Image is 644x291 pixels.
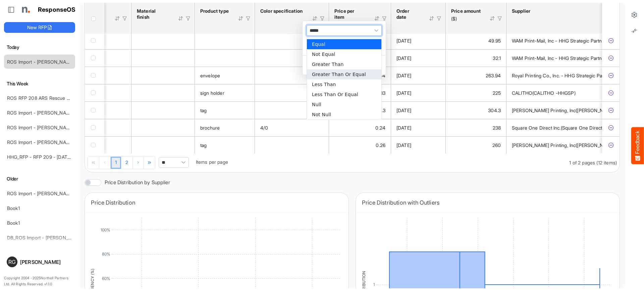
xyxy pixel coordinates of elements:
[396,90,411,96] span: [DATE]
[7,110,94,116] a: ROS Import - [PERSON_NAME] - ROS 11
[391,101,446,119] td: 17/05/2024 is template cell Column Header httpsnorthellcomontologiesmapping-rulesorderhasorderdate
[7,125,94,130] a: ROS Import - [PERSON_NAME] - ROS 11
[381,15,387,21] div: Filter Icon
[379,107,385,113] span: 0.3
[602,136,621,154] td: 3481f17f-3634-4d56-91ee-d5e086bf2371 is template cell Column Header
[602,32,621,49] td: 84977875-4286-4a3a-8334-7c9adf6f936c is template cell Column Header
[245,15,251,21] div: Filter Icon
[85,84,104,101] td: checkbox
[376,142,385,148] span: 0.26
[446,32,506,49] td: 49.95 is template cell Column Header httpsnorthellcomontologiesmapping-rulesorderhasprice
[7,154,117,160] a: HHG_RFP - RFP 209 - [DATE] - ROS TEST 3 (LITE)
[159,157,189,168] span: Pagerdropdown
[195,67,255,84] td: envelope is template cell Column Header httpsnorthellcomontologiesmapping-rulesproducthasproducttype
[195,49,255,67] td: is template cell Column Header httpsnorthellcomontologiesmapping-rulesproducthasproducttype
[486,73,501,78] span: 263.94
[607,142,614,149] button: Exclude
[144,156,155,168] div: Go to last page
[512,90,576,96] span: CALITHO(CALITHO -HHGSP)
[255,119,329,136] td: 4/0 is template cell Column Header httpsnorthellcomontologiesmapping-rulesfeaturehascolourspecifi...
[493,90,501,96] span: 225
[255,67,329,84] td: is template cell Column Header httpsnorthellcomontologiesmapping-rulesfeaturehascolourspecification
[7,205,20,211] a: Book1
[7,220,20,226] a: Book1
[7,139,94,145] a: ROS Import - [PERSON_NAME] - ROS 11
[307,39,382,120] div: dropdownlist
[329,136,391,154] td: 0.26 is template cell Column Header price-per-item
[488,107,501,113] span: 304.3
[255,49,329,67] td: is template cell Column Header httpsnorthellcomontologiesmapping-rulesfeaturehascolourspecification
[255,32,329,49] td: is template cell Column Header httpsnorthellcomontologiesmapping-rulesfeaturehascolourspecification
[85,3,104,34] th: Header checkbox
[334,8,365,20] div: Price per item
[436,15,442,21] div: Filter Icon
[85,49,104,67] td: checkbox
[307,79,381,89] li: Less Than
[602,119,621,136] td: 97032083-5180-4fa8-8eb6-e4f4bb34e385 is template cell Column Header
[451,16,481,22] div: ($)
[195,84,255,101] td: sign holder is template cell Column Header httpsnorthellcomontologiesmapping-rulesproducthasprodu...
[105,180,170,185] label: Price Distribution by Supplier
[88,156,99,168] div: Go to first page
[255,136,329,154] td: is template cell Column Header httpsnorthellcomontologiesmapping-rulesfeaturehascolourspecification
[85,67,104,84] td: checkbox
[4,80,75,87] h6: This Week
[137,8,169,20] div: Material finish
[396,125,411,131] span: [DATE]
[319,15,325,21] div: Filter Icon
[497,15,503,21] div: Filter Icon
[607,90,614,96] button: Exclude
[391,67,446,84] td: 22/05/2024 is template cell Column Header httpsnorthellcomontologiesmapping-rulesorderhasorderdate
[446,49,506,67] td: 32.1 is template cell Column Header httpsnorthellcomontologiesmapping-rulesorderhasprice
[260,125,268,131] span: 4/0
[185,15,191,21] div: Filter Icon
[131,32,195,49] td: is template cell Column Header httpsnorthellcomontologiesmapping-rulesmanufacturinghassubstratefi...
[255,84,329,101] td: is template cell Column Header httpsnorthellcomontologiesmapping-rulesfeaturehascolourspecification
[131,84,195,101] td: is template cell Column Header httpsnorthellcomontologiesmapping-rulesmanufacturinghassubstratefi...
[492,142,501,148] span: 260
[195,32,255,49] td: is template cell Column Header httpsnorthellcomontologiesmapping-rulesproducthasproducttype
[396,142,411,148] span: [DATE]
[195,119,255,136] td: brochure is template cell Column Header httpsnorthellcomontologiesmapping-rulesproducthasproducttype
[8,259,16,265] span: RG
[200,107,207,113] span: tag
[85,119,104,136] td: checkbox
[121,157,132,169] a: Page 2 of 2 Pages
[396,55,411,61] span: [DATE]
[391,84,446,101] td: 06/02/2024 is template cell Column Header httpsnorthellcomontologiesmapping-rulesorderhasorderdate
[307,39,381,49] li: Equal
[200,73,220,78] span: envelope
[307,99,381,110] li: Null
[131,101,195,119] td: is template cell Column Header httpsnorthellcomontologiesmapping-rulesmanufacturinghassubstratefi...
[602,101,621,119] td: 900f6cf5-fb05-431c-be1d-f9f4562481d8 is template cell Column Header
[195,136,255,154] td: tag is template cell Column Header httpsnorthellcomontologiesmapping-rulesproducthasproducttype
[4,22,75,33] button: New RFP
[4,175,75,183] h6: Older
[596,160,617,165] span: (12 items)
[85,101,104,119] td: checkbox
[99,156,111,168] div: Go to previous page
[307,39,381,120] ul: popup
[391,136,446,154] td: 25/04/2024 is template cell Column Header httpsnorthellcomontologiesmapping-rulesorderhasorderdate
[131,136,195,154] td: is template cell Column Header httpsnorthellcomontologiesmapping-rulesmanufacturinghassubstratefi...
[396,38,411,44] span: [DATE]
[7,191,104,196] a: ROS Import - [PERSON_NAME] - Final (short)
[7,59,94,65] a: ROS Import - [PERSON_NAME] - ROS 11
[111,157,121,169] a: Page 1 of 2 Pages
[131,49,195,67] td: is template cell Column Header httpsnorthellcomontologiesmapping-rulesmanufacturinghassubstratefi...
[396,8,420,20] div: Order date
[391,32,446,49] td: 12/02/2024 is template cell Column Header httpsnorthellcomontologiesmapping-rulesorderhasorderdate
[260,8,303,14] div: Color specification
[607,125,614,131] button: Exclude
[4,275,75,287] p: Copyright 2004 - 2025 Northell Partners Ltd. All Rights Reserved. v 1.1.0
[133,156,144,168] div: Go to next page
[20,260,72,265] div: [PERSON_NAME]
[602,84,621,101] td: 47658446-e67a-40ed-ac25-9cad0f37914a is template cell Column Header
[200,8,229,14] div: Product type
[493,125,501,131] span: 238
[307,89,381,99] li: Less Than Or Equal
[131,67,195,84] td: is template cell Column Header httpsnorthellcomontologiesmapping-rulesmanufacturinghassubstratefi...
[85,154,620,172] div: Pager Container
[602,67,621,84] td: 104cc814-f216-449f-b344-d72d0543f991 is template cell Column Header
[4,44,75,51] h6: Today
